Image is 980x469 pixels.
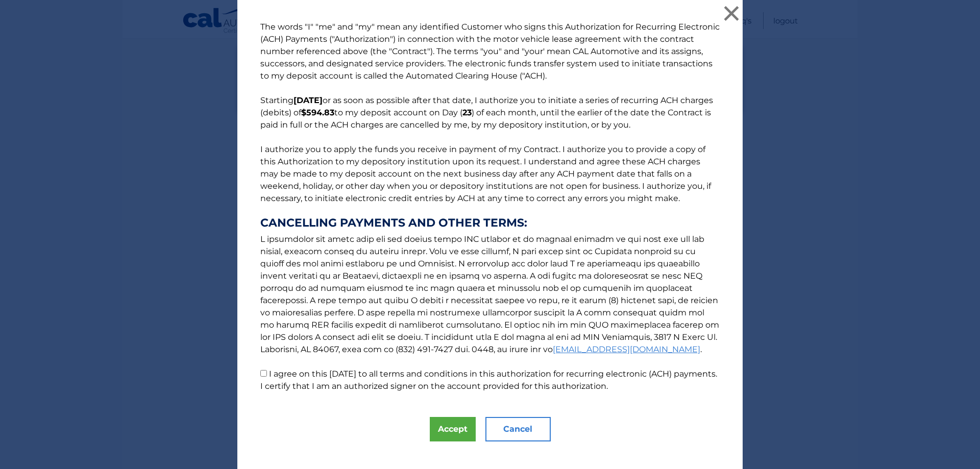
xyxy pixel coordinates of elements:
[250,21,730,392] p: The words "I" "me" and "my" mean any identified Customer who signs this Authorization for Recurri...
[430,417,476,441] button: Accept
[721,3,742,23] button: ×
[260,217,720,229] strong: CANCELLING PAYMENTS AND OTHER TERMS:
[485,417,551,441] button: Cancel
[293,95,323,105] b: [DATE]
[462,108,472,117] b: 23
[260,369,717,391] label: I agree on this [DATE] to all terms and conditions in this authorization for recurring electronic...
[553,344,700,354] a: [EMAIL_ADDRESS][DOMAIN_NAME]
[301,108,334,117] b: $594.83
